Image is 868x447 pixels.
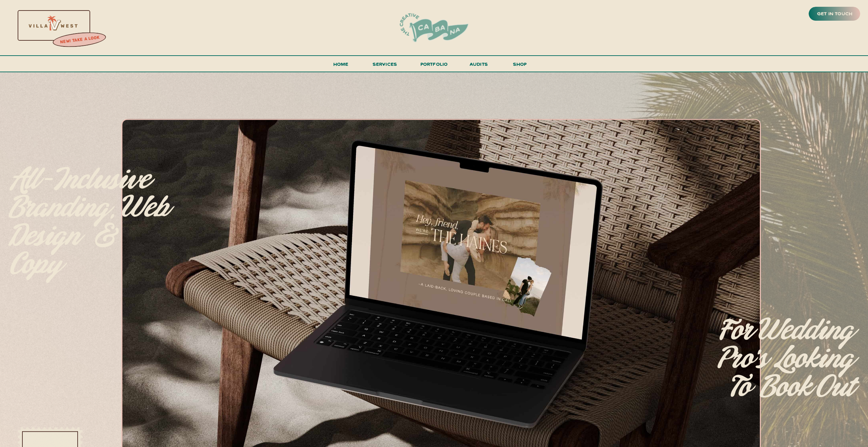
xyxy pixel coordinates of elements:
p: for Wedding pro's looking to Book Out [672,317,853,409]
p: All-inclusive branding, web design & copy [9,166,172,262]
a: portfolio [418,60,450,72]
span: services [373,61,397,67]
a: audits [469,60,489,72]
a: shop [504,60,536,72]
a: get in touch [816,9,854,19]
a: services [371,60,399,72]
a: Home [330,60,351,72]
a: new! take a look [52,33,107,47]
